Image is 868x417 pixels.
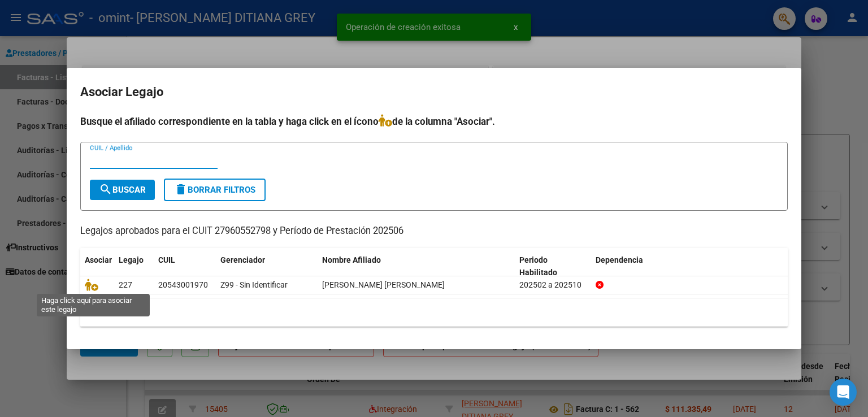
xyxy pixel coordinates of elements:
button: Buscar [90,180,155,200]
button: Borrar Filtros [164,179,266,201]
div: 20543001970 [158,279,208,292]
span: BENITEZ ARANCIBIA BASTIAN ELIEL [322,280,445,289]
span: Gerenciador [220,255,265,264]
datatable-header-cell: CUIL [154,248,216,285]
div: 202502 a 202510 [519,279,587,292]
datatable-header-cell: Asociar [80,248,114,285]
div: Open Intercom Messenger [830,379,857,406]
h4: Busque el afiliado correspondiente en la tabla y haga click en el ícono de la columna "Asociar". [80,114,788,129]
span: 227 [119,280,132,289]
mat-icon: delete [174,183,188,196]
span: Z99 - Sin Identificar [220,280,288,289]
p: Legajos aprobados para el CUIT 27960552798 y Período de Prestación 202506 [80,224,788,238]
datatable-header-cell: Nombre Afiliado [318,248,515,285]
span: Nombre Afiliado [322,255,381,264]
span: Dependencia [596,255,643,264]
span: Buscar [99,185,146,195]
span: Asociar [85,255,112,264]
div: 1 registros [80,298,788,327]
span: Periodo Habilitado [519,255,557,277]
datatable-header-cell: Legajo [114,248,154,285]
span: Borrar Filtros [174,185,255,195]
mat-icon: search [99,183,112,196]
datatable-header-cell: Periodo Habilitado [515,248,591,285]
datatable-header-cell: Dependencia [591,248,788,285]
h2: Asociar Legajo [80,81,788,103]
span: CUIL [158,255,175,264]
datatable-header-cell: Gerenciador [216,248,318,285]
span: Legajo [119,255,144,264]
